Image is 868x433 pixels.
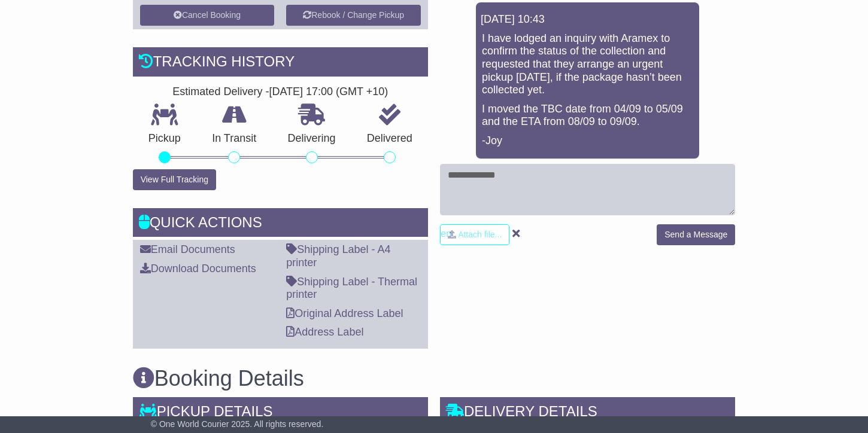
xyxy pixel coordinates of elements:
span: © One World Courier 2025. All rights reserved. [151,419,324,429]
button: Rebook / Change Pickup [286,5,421,26]
p: Delivering [272,132,351,145]
h3: Booking Details [133,367,736,391]
p: Delivered [351,132,428,145]
a: Download Documents [140,263,256,275]
a: Original Address Label [286,307,403,319]
div: Tracking history [133,47,428,80]
a: Shipping Label - Thermal printer [286,276,417,301]
button: Send a Message [657,224,735,245]
a: Email Documents [140,243,235,255]
a: Shipping Label - A4 printer [286,243,390,269]
div: [DATE] 17:00 (GMT +10) [269,86,388,99]
a: Address Label [286,326,363,338]
p: Pickup [133,132,196,145]
div: Estimated Delivery - [133,86,428,99]
p: I moved the TBC date from 04/09 to 05/09 and the ETA from 08/09 to 09/09. [482,103,693,129]
button: View Full Tracking [133,169,216,190]
div: [DATE] 10:43 [481,13,694,26]
button: Cancel Booking [140,5,275,26]
p: I have lodged an inquiry with Aramex to confirm the status of the collection and requested that t... [482,32,693,97]
p: In Transit [196,132,272,145]
div: Delivery Details [440,397,735,429]
div: Quick Actions [133,208,428,240]
p: -Joy [482,135,693,148]
div: Pickup Details [133,397,428,429]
